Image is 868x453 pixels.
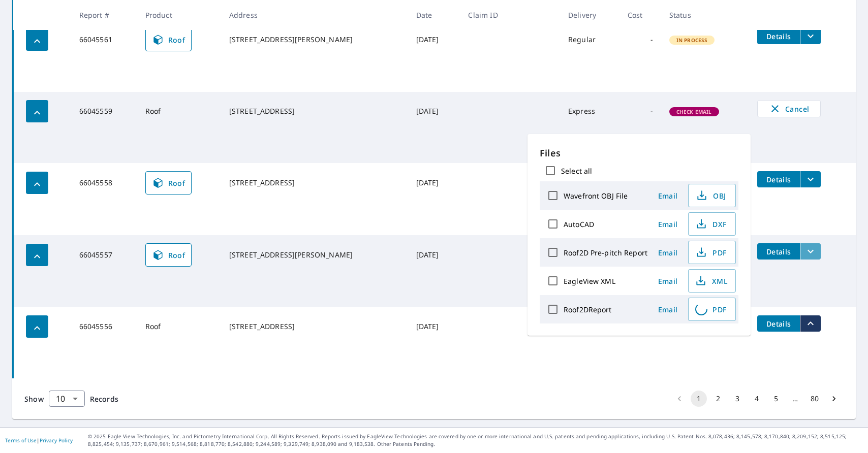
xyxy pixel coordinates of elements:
span: Email [656,219,680,229]
p: | [5,437,73,443]
span: Show [24,394,44,404]
button: Email [652,245,684,261]
span: OBJ [695,189,727,202]
td: Roof [137,307,221,346]
label: Roof2D Pre-pitch Report [564,248,647,257]
td: 66045561 [71,20,137,59]
span: DXF [695,218,727,230]
button: filesDropdownBtn-66045561 [800,28,821,44]
a: Terms of Use [5,437,37,444]
button: page 1 [691,391,707,407]
span: Roof [152,249,185,261]
button: Go to page 5 [768,391,784,407]
div: [STREET_ADDRESS][PERSON_NAME] [229,250,400,260]
span: Roof [152,177,185,189]
button: Cancel [757,100,821,117]
button: detailsBtn-66045558 [757,171,800,187]
span: PDF [695,246,727,258]
a: Roof [145,28,192,51]
button: Email [652,216,684,232]
span: Email [656,248,680,257]
td: Express [560,92,619,131]
div: Show 10 records [49,391,85,407]
span: Details [763,319,794,329]
td: - [619,92,661,131]
button: Email [652,302,684,317]
td: 66045556 [71,307,137,346]
button: Go to next page [826,391,842,407]
td: 66045558 [71,163,137,203]
button: filesDropdownBtn-66045556 [800,315,821,332]
span: Check Email [670,108,718,115]
span: Email [656,191,680,201]
label: EagleView XML [564,276,615,286]
button: PDF [688,298,736,321]
span: Email [656,276,680,286]
a: Privacy Policy [40,437,73,444]
label: AutoCAD [564,219,594,229]
button: XML [688,269,736,293]
button: DXF [688,212,736,236]
span: Roof [152,34,185,46]
div: 10 [49,384,85,413]
div: [STREET_ADDRESS] [229,106,400,116]
span: In Process [670,37,714,44]
td: - [619,20,661,59]
label: Roof2DReport [564,305,612,314]
span: Records [90,394,118,404]
span: Email [656,305,680,314]
label: Select all [561,166,592,176]
button: detailsBtn-66045561 [757,28,800,44]
button: OBJ [688,184,736,207]
span: Details [763,175,794,184]
td: [DATE] [408,163,460,203]
div: [STREET_ADDRESS] [229,178,400,188]
a: Roof [145,243,192,267]
button: detailsBtn-66045556 [757,315,800,332]
button: Email [652,188,684,204]
td: Roof [137,92,221,131]
button: filesDropdownBtn-66045557 [800,243,821,260]
span: XML [695,275,727,287]
button: PDF [688,241,736,264]
button: Email [652,273,684,289]
p: Files [540,146,738,160]
span: PDF [695,303,727,315]
td: 66045559 [71,92,137,131]
label: Wavefront OBJ File [564,191,628,201]
td: [DATE] [408,235,460,275]
nav: pagination navigation [670,391,844,407]
td: [DATE] [408,307,460,346]
td: Regular [560,20,619,59]
span: Details [763,31,794,41]
button: Go to page 4 [749,391,765,407]
button: Go to page 2 [710,391,726,407]
button: Go to page 80 [807,391,823,407]
button: Go to page 3 [729,391,746,407]
div: [STREET_ADDRESS] [229,321,400,332]
td: [DATE] [408,92,460,131]
span: Details [763,247,794,256]
td: [DATE] [408,20,460,59]
button: filesDropdownBtn-66045558 [800,171,821,187]
button: detailsBtn-66045557 [757,243,800,260]
div: [STREET_ADDRESS][PERSON_NAME] [229,35,400,45]
p: © 2025 Eagle View Technologies, Inc. and Pictometry International Corp. All Rights Reserved. Repo... [88,433,863,448]
a: Roof [145,171,192,195]
div: … [787,394,803,404]
span: Cancel [768,103,810,115]
td: 66045557 [71,235,137,275]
